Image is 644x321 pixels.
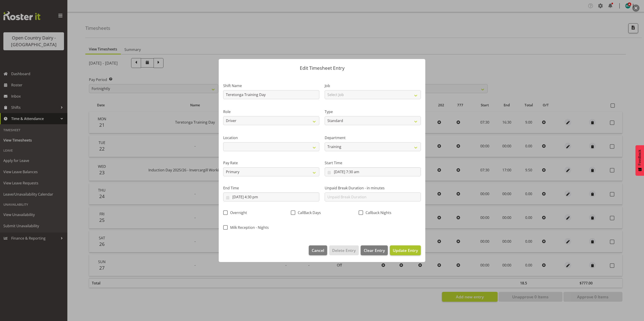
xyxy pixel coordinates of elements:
label: End Time [223,185,319,191]
button: Cancel [309,245,327,255]
p: Edit Timesheet Entry [223,66,421,70]
span: Feedback [638,150,642,165]
label: Job [325,83,421,88]
span: CallBack Days [295,210,321,215]
label: Type [325,109,421,114]
label: Start Time [325,160,421,166]
button: Delete Entry [329,245,359,255]
label: Department [325,135,421,140]
button: Update Entry [390,245,421,255]
label: Pay Rate [223,160,319,166]
label: Location [223,135,319,140]
input: Click to select... [325,167,421,176]
input: Click to select... [223,192,319,201]
span: Callback Nights [363,210,391,215]
span: Overnight [228,210,247,215]
label: Shift Name [223,83,319,88]
span: Milk Reception - Nights [228,225,269,230]
input: Shift Name [223,90,319,99]
button: Feedback - Show survey [635,145,644,176]
span: Delete Entry [332,247,356,253]
label: Unpaid Break Duration - in minutes [325,185,421,191]
span: Update Entry [393,248,418,253]
input: Unpaid Break Duration [325,192,421,201]
span: Clear Entry [364,247,385,253]
button: Clear Entry [361,245,388,255]
span: Cancel [312,247,324,253]
label: Role [223,109,319,114]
